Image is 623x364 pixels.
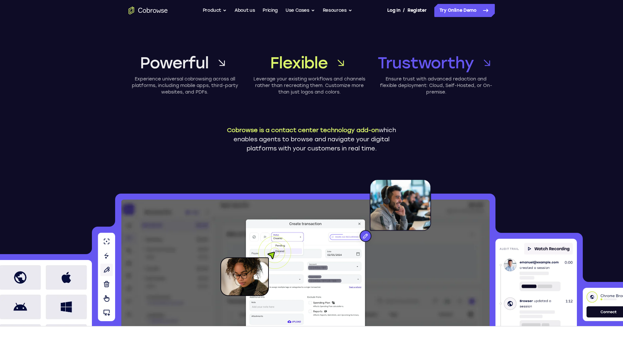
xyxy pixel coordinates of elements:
[227,127,379,134] span: Cobrowse is a contact center technology add-on
[378,52,495,73] a: Trustworthy
[407,4,426,17] a: Register
[434,4,495,17] a: Try Online Demo
[140,52,208,73] span: Powerful
[378,52,474,73] span: Trustworthy
[253,76,366,95] p: Leverage your existing workflows and channels rather than recreating them. Customize more than ju...
[234,4,255,17] a: About us
[253,52,366,73] a: Flexible
[243,218,368,326] img: Agent and customer interacting during a co-browsing session
[121,199,490,326] img: Blurry app dashboard
[98,233,115,321] img: Agent tools
[330,179,431,249] img: An agent with a headset
[270,52,327,73] span: Flexible
[203,4,227,17] button: Product
[387,4,400,17] a: Log In
[495,239,577,326] img: Audit trail
[583,288,623,321] img: Device info with connect button
[222,126,402,153] p: which enables agents to browse and navigate your digital platforms with your customers in real time.
[129,52,241,73] a: Powerful
[220,236,291,296] img: A customer holding their phone
[286,4,315,17] button: Use Cases
[129,7,168,14] a: Go to the home page
[403,7,405,14] span: /
[378,76,495,95] p: Ensure trust with advanced redaction and flexible deployment: Cloud, Self-Hosted, or On-premise.
[323,4,352,17] button: Resources
[129,76,241,95] p: Experience universal cobrowsing across all platforms, including mobile apps, third-party websites...
[263,4,278,17] a: Pricing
